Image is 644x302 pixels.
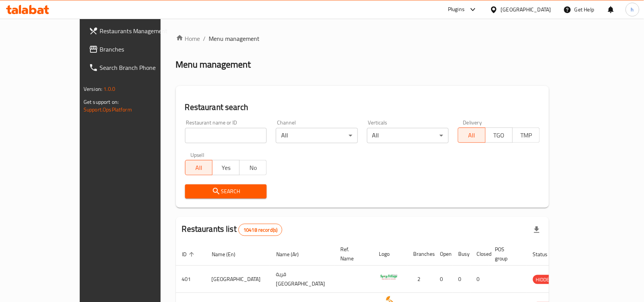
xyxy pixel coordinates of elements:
span: 10418 record(s) [239,226,282,234]
span: TGO [489,130,510,141]
div: All [276,128,358,143]
span: Search [191,187,261,196]
nav: breadcrumb [176,34,549,43]
th: Closed [471,242,489,266]
span: HIDDEN [533,275,556,284]
th: Open [434,242,452,266]
div: All [367,128,449,143]
span: h [631,5,634,14]
span: Status [533,250,558,259]
a: Search Branch Phone [83,58,187,77]
a: Restaurants Management [83,22,187,40]
th: Busy [452,242,471,266]
button: No [239,160,267,175]
span: 1.0.0 [103,84,115,94]
span: Name (Ar) [276,250,309,259]
td: 401 [176,266,206,293]
span: ID [182,250,196,259]
td: [GEOGRAPHIC_DATA] [206,266,270,293]
td: 2 [407,266,434,293]
div: Plugins [448,5,465,14]
span: Ref. Name [341,245,364,263]
a: Branches [83,40,187,58]
span: POS group [495,245,518,263]
img: Spicy Village [379,268,398,287]
span: Restaurants Management [100,26,181,36]
td: 0 [452,266,471,293]
button: TMP [512,128,540,143]
button: Search [185,184,267,199]
div: [GEOGRAPHIC_DATA] [501,5,551,14]
span: Menu management [209,34,260,43]
span: All [461,130,482,141]
span: Yes [216,162,237,173]
td: 0 [434,266,452,293]
th: Logo [373,242,407,266]
h2: Menu management [176,58,251,71]
label: Delivery [463,120,482,125]
div: Export file [528,221,546,239]
span: Branches [100,45,181,54]
span: No [243,162,264,173]
span: All [188,162,209,173]
li: / [203,34,206,43]
label: Upsell [190,152,204,158]
h2: Restaurant search [185,102,540,113]
button: All [185,160,213,175]
span: TMP [516,130,537,141]
span: Search Branch Phone [100,63,181,72]
span: Name (En) [212,250,245,259]
th: Branches [407,242,434,266]
td: قرية [GEOGRAPHIC_DATA] [270,266,335,293]
button: Yes [212,160,240,175]
button: TGO [485,128,513,143]
input: Search for restaurant name or ID.. [185,128,267,143]
div: Total records count [238,224,282,236]
span: Get support on: [84,97,119,107]
td: 0 [471,266,489,293]
h2: Restaurants list [182,223,283,236]
a: Home [176,34,200,43]
div: HIDDEN [533,275,556,284]
a: Support.OpsPlatform [84,105,132,115]
button: All [458,128,485,143]
span: Version: [84,84,102,94]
